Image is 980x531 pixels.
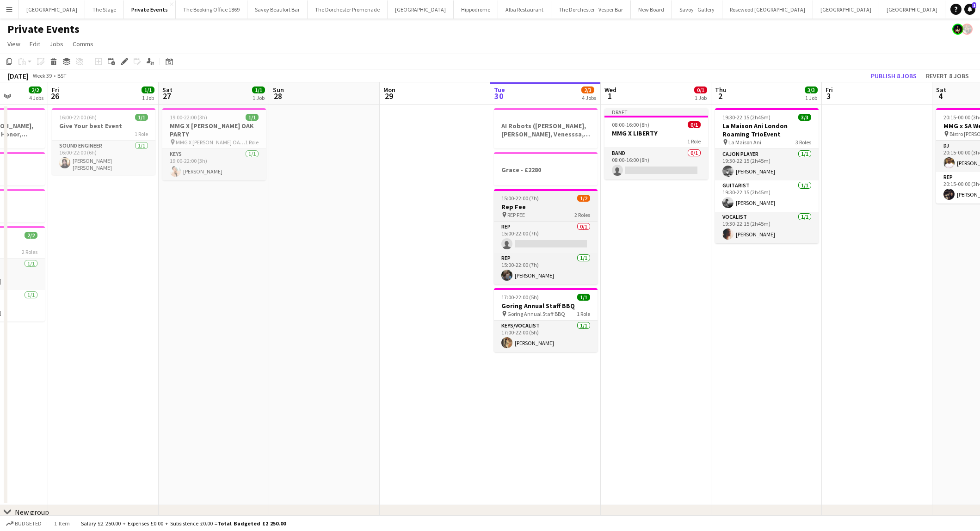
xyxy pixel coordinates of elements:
[46,38,67,50] a: Jobs
[494,253,598,284] app-card-role: Rep1/115:00-22:00 (7h)[PERSON_NAME]
[795,139,811,146] span: 3 Roles
[162,149,266,180] app-card-role: Keys1/119:00-22:00 (3h)[PERSON_NAME]
[715,86,727,94] span: Thu
[142,94,154,101] div: 1 Job
[935,91,946,101] span: 4
[5,519,43,529] button: Budgeted
[494,166,598,174] h3: Grace - £2280
[494,302,598,310] h3: Goring Annual Staff BBQ
[715,108,819,243] app-job-card: 19:30-22:15 (2h45m)3/3La Maison Ani London Roaming TrioEvent La Maison Ani3 RolesCajon Player1/11...
[945,0,973,19] button: Oblix
[7,40,20,48] span: View
[30,40,40,48] span: Edit
[388,0,454,19] button: [GEOGRAPHIC_DATA]
[728,139,761,146] span: La Maison Ani
[879,0,945,19] button: [GEOGRAPHIC_DATA]
[494,222,598,253] app-card-role: Rep0/115:00-22:00 (7h)
[247,0,308,19] button: Savoy Beaufort Bar
[59,114,97,121] span: 16:00-22:00 (6h)
[245,139,259,146] span: 1 Role
[612,121,649,128] span: 08:00-16:00 (8h)
[176,139,245,146] span: MMG X [PERSON_NAME] OAK PARTY
[813,0,879,19] button: [GEOGRAPHIC_DATA]
[124,0,176,19] button: Private Events
[604,129,708,137] h3: MMG X LIBERTY
[715,212,819,243] app-card-role: Vocalist1/119:30-22:15 (2h45m)[PERSON_NAME]
[551,0,631,19] button: The Dorchester - Vesper Bar
[501,294,539,301] span: 17:00-22:00 (5h)
[85,0,124,19] button: The Stage
[798,114,811,121] span: 3/3
[631,0,672,19] button: New Board
[15,520,42,527] span: Budgeted
[493,91,505,101] span: 30
[687,138,701,145] span: 1 Role
[952,24,963,35] app-user-avatar: Helena Debono
[672,0,722,19] button: Savoy - Gallery
[7,22,80,36] h1: Private Events
[722,114,770,121] span: 19:30-22:15 (2h45m)
[19,0,85,19] button: [GEOGRAPHIC_DATA]
[494,321,598,352] app-card-role: Keys/Vocalist1/117:00-22:00 (5h)[PERSON_NAME]
[603,91,616,101] span: 1
[507,310,565,317] span: Goring Annual Staff BBQ
[57,72,67,79] div: BST
[501,195,539,202] span: 15:00-22:00 (7h)
[715,180,819,212] app-card-role: Guitarist1/119:30-22:15 (2h45m)[PERSON_NAME]
[29,94,43,101] div: 4 Jobs
[273,86,284,94] span: Sun
[73,40,93,48] span: Comms
[604,148,708,179] app-card-role: Band0/108:00-16:00 (8h)
[805,86,818,93] span: 3/3
[15,507,49,517] div: New group
[604,108,708,179] app-job-card: Draft08:00-16:00 (8h)0/1MMG X LIBERTY1 RoleBand0/108:00-16:00 (8h)
[826,86,833,94] span: Fri
[52,141,155,175] app-card-role: Sound Engineer1/116:00-22:00 (6h)[PERSON_NAME] [PERSON_NAME]
[217,520,286,527] span: Total Budgeted £2 250.00
[494,108,598,148] div: AI Robots ([PERSON_NAME], [PERSON_NAME], Venesssa, [PERSON_NAME]) £300 per person
[25,232,37,239] span: 2/2
[50,91,59,101] span: 26
[714,91,727,101] span: 2
[81,520,286,527] div: Salary £2 250.00 + Expenses £0.00 + Subsistence £0.00 =
[494,288,598,352] div: 17:00-22:00 (5h)1/1Goring Annual Staff BBQ Goring Annual Staff BBQ1 RoleKeys/Vocalist1/117:00-22:...
[577,195,590,202] span: 1/2
[867,70,920,82] button: Publish 8 jobs
[604,86,616,94] span: Wed
[69,38,97,50] a: Comms
[574,211,590,218] span: 2 Roles
[498,0,551,19] button: Alba Restaurant
[695,94,707,101] div: 1 Job
[936,86,946,94] span: Sat
[52,86,59,94] span: Fri
[494,152,598,185] app-job-card: Grace - £2280
[31,72,54,79] span: Week 39
[29,86,42,93] span: 2/2
[454,0,498,19] button: Hippodrome
[162,108,266,180] div: 19:00-22:00 (3h)1/1MMG X [PERSON_NAME] OAK PARTY MMG X [PERSON_NAME] OAK PARTY1 RoleKeys1/119:00-...
[52,108,155,175] app-job-card: 16:00-22:00 (6h)1/1Give Your best Event1 RoleSound Engineer1/116:00-22:00 (6h)[PERSON_NAME] [PERS...
[52,122,155,130] h3: Give Your best Event
[972,2,976,8] span: 1
[162,86,173,94] span: Sat
[715,122,819,138] h3: La Maison Ani London Roaming TrioEvent
[162,122,266,138] h3: MMG X [PERSON_NAME] OAK PARTY
[962,24,973,35] app-user-avatar: Rosie Skuse
[494,122,598,138] h3: AI Robots ([PERSON_NAME], [PERSON_NAME], Venesssa, [PERSON_NAME]) £300 per person
[135,130,148,137] span: 1 Role
[824,91,833,101] span: 3
[271,91,284,101] span: 28
[688,121,701,128] span: 0/1
[382,91,395,101] span: 29
[507,211,525,218] span: REP FEE
[494,203,598,211] h3: Rep Fee
[253,94,265,101] div: 1 Job
[7,71,29,80] div: [DATE]
[922,70,973,82] button: Revert 8 jobs
[722,0,813,19] button: Rosewood [GEOGRAPHIC_DATA]
[577,294,590,301] span: 1/1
